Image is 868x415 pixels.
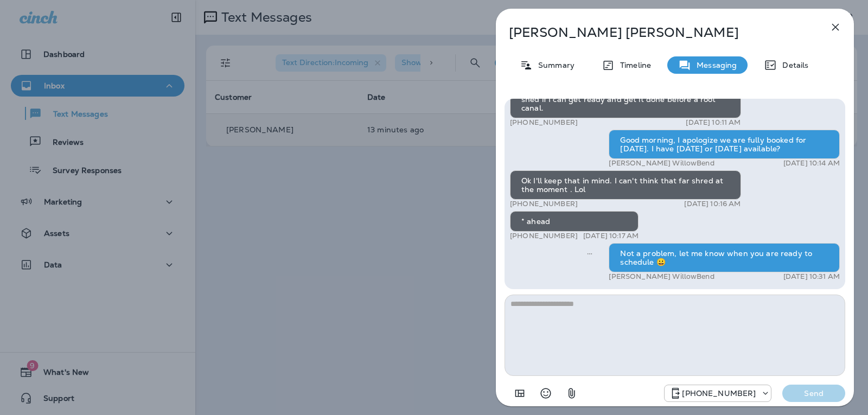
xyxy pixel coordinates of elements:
[509,382,531,404] button: Add in a premade template
[665,387,771,400] div: +1 (813) 497-4455
[510,232,578,240] p: [PHONE_NUMBER]
[686,118,741,127] p: [DATE] 10:11 AM
[533,61,575,69] p: Summary
[783,272,840,281] p: [DATE] 10:31 AM
[684,200,741,208] p: [DATE] 10:16 AM
[583,232,639,240] p: [DATE] 10:17 AM
[783,159,840,168] p: [DATE] 10:14 AM
[615,61,651,69] p: Timeline
[509,25,805,40] p: [PERSON_NAME] [PERSON_NAME]
[609,272,714,281] p: [PERSON_NAME] WillowBend
[609,243,840,272] div: Not a problem, let me know when you are ready to schedule 😀
[691,61,737,69] p: Messaging
[777,61,808,69] p: Details
[609,159,714,168] p: [PERSON_NAME] WillowBend
[682,389,756,398] p: [PHONE_NUMBER]
[510,170,741,200] div: Ok I'll keep that in mind. I can't think that far shred at the moment . Lol
[609,130,840,159] div: Good morning, I apologize we are fully booked for [DATE]. I have [DATE] or [DATE] available?
[510,118,578,127] p: [PHONE_NUMBER]
[510,211,639,232] div: * ahead
[510,200,578,208] p: [PHONE_NUMBER]
[535,382,557,404] button: Select an emoji
[587,248,592,258] span: Sent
